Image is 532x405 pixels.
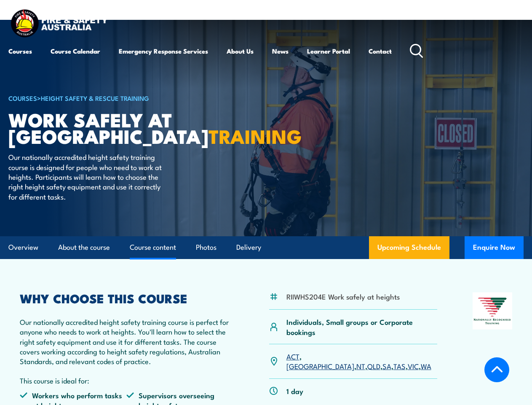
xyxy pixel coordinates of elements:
a: Learner Portal [307,41,350,61]
a: [GEOGRAPHIC_DATA] [286,361,354,371]
a: ACT [286,351,299,361]
a: Delivery [236,236,261,259]
h6: > [8,93,217,103]
p: Individuals, Small groups or Corporate bookings [286,317,437,337]
p: Our nationally accredited height safety training course is perfect for anyone who needs to work a... [20,317,233,366]
strong: TRAINING [209,121,302,150]
p: , , , , , , , [286,351,437,371]
a: Photos [196,236,217,259]
h1: Work Safely at [GEOGRAPHIC_DATA] [8,111,217,144]
p: 1 day [286,386,303,396]
a: About Us [227,41,254,61]
a: Course Calendar [51,41,100,61]
a: WA [421,361,431,371]
a: Emergency Response Services [119,41,208,61]
a: Upcoming Schedule [369,236,449,259]
a: TAS [393,361,406,371]
button: Enquire Now [465,236,524,259]
a: Height Safety & Rescue Training [41,93,149,103]
p: Our nationally accredited height safety training course is designed for people who need to work a... [8,152,162,201]
img: Nationally Recognised Training logo. [473,292,512,330]
a: SA [382,361,391,371]
a: QLD [367,361,380,371]
a: Contact [369,41,392,61]
a: About the course [58,236,110,259]
a: VIC [408,361,419,371]
a: Overview [8,236,38,259]
a: NT [356,361,365,371]
a: Course content [130,236,176,259]
a: Courses [8,41,32,61]
h2: WHY CHOOSE THIS COURSE [20,292,233,303]
li: RIIWHS204E Work safely at heights [286,292,400,301]
a: COURSES [8,93,37,103]
a: News [272,41,289,61]
p: This course is ideal for: [20,375,233,385]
